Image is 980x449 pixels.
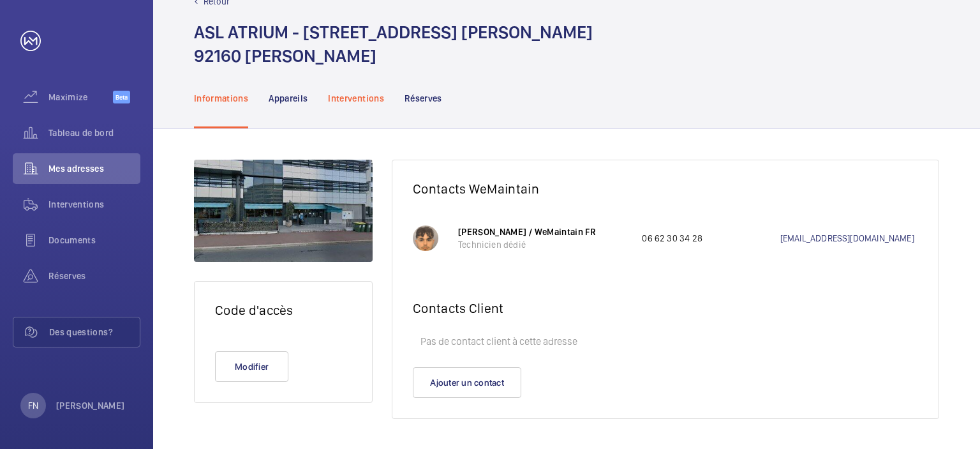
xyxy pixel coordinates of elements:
[28,399,38,412] p: FN
[113,91,130,103] span: Beta
[458,238,629,251] p: Technicien dédié
[49,326,140,339] span: Des questions?
[48,126,140,139] span: Tableau de bord
[405,92,442,105] p: Réserves
[413,300,918,316] h2: Contacts Client
[780,232,918,245] a: [EMAIL_ADDRESS][DOMAIN_NAME]
[269,92,308,105] p: Appareils
[642,232,780,245] p: 06 62 30 34 28
[48,198,140,211] span: Interventions
[56,399,125,412] p: [PERSON_NAME]
[328,92,384,105] p: Interventions
[413,181,918,197] h2: Contacts WeMaintain
[215,302,352,318] h2: Code d'accès
[48,91,113,103] span: Maximize
[413,367,521,398] button: Ajouter un contact
[194,92,248,105] p: Informations
[48,270,140,282] span: Réserves
[458,225,629,238] p: [PERSON_NAME] / WeMaintain FR
[413,329,918,354] p: Pas de contact client à cette adresse
[48,234,140,247] span: Documents
[215,351,288,382] button: Modifier
[194,20,593,68] h1: ASL ATRIUM - [STREET_ADDRESS] [PERSON_NAME] 92160 [PERSON_NAME]
[48,162,140,175] span: Mes adresses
